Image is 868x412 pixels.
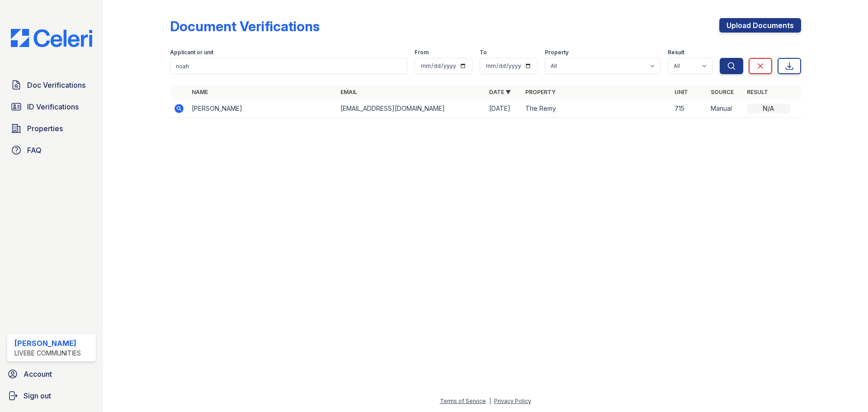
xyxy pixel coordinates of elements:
td: Manual [707,99,743,118]
a: Source [711,89,734,95]
a: Doc Verifications [7,76,96,94]
a: Terms of Service [440,398,486,404]
td: [PERSON_NAME] [188,99,337,118]
label: From [415,49,429,56]
a: Result [747,89,768,95]
a: FAQ [7,141,96,159]
a: Name [192,89,208,95]
div: N/A [747,104,790,113]
a: Sign out [4,387,99,405]
td: 715 [671,99,707,118]
a: Date ▼ [489,89,511,95]
a: Account [4,365,99,383]
a: Unit [675,89,688,95]
a: Privacy Policy [494,398,531,404]
span: Properties [27,123,63,134]
div: | [489,398,491,404]
td: [EMAIL_ADDRESS][DOMAIN_NAME] [337,99,486,118]
div: LiveBe Communities [14,349,81,358]
label: To [480,49,487,56]
td: [DATE] [486,99,522,118]
span: Sign out [24,390,51,401]
label: Result [668,49,684,56]
td: The Remy [522,99,670,118]
a: ID Verifications [7,98,96,116]
img: CE_Logo_Blue-a8612792a0a2168367f1c8372b55b34899dd931a85d93a1a3d3e32e68fde9ad4.png [4,29,99,47]
a: Upload Documents [719,18,801,33]
div: [PERSON_NAME] [14,338,81,349]
a: Email [340,89,357,95]
input: Search by name, email, or unit number [170,58,407,74]
label: Property [545,49,569,56]
div: Document Verifications [170,18,320,34]
a: Properties [7,119,96,137]
span: Doc Verifications [27,80,85,90]
span: ID Verifications [27,101,79,112]
span: Account [24,369,52,379]
span: FAQ [27,145,42,156]
a: Property [525,89,556,95]
label: Applicant or unit [170,49,213,56]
